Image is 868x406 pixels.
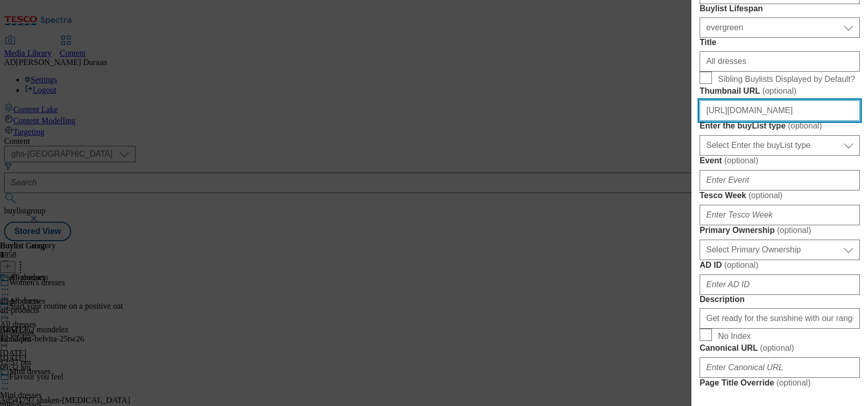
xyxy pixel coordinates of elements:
label: Description [700,295,860,304]
input: Enter AD ID [700,274,860,295]
label: Enter the buyList type [700,121,860,131]
input: Enter Event [700,170,860,190]
label: Tesco Week [700,190,860,201]
span: Sibling Buylists Displayed by Default? [718,75,855,84]
span: No Index [718,332,751,341]
input: Enter Thumbnail URL [700,100,860,121]
input: Enter Title [700,51,860,72]
span: ( optional ) [724,156,758,165]
label: Title [700,38,860,47]
span: ( optional ) [776,378,811,387]
span: ( optional ) [724,261,758,269]
input: Enter Description [700,308,860,329]
span: ( optional ) [760,344,794,352]
label: AD ID [700,260,860,270]
span: ( optional ) [788,121,822,130]
label: Primary Ownership [700,225,860,236]
label: Page Title Override [700,378,860,388]
label: Thumbnail URL [700,86,860,96]
input: Enter Canonical URL [700,357,860,378]
label: Buylist Lifespan [700,4,860,13]
label: Event [700,156,860,166]
span: ( optional ) [762,87,796,95]
input: Enter Tesco Week [700,205,860,225]
span: ( optional ) [777,226,811,234]
span: ( optional ) [748,191,783,200]
label: Canonical URL [700,343,860,353]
